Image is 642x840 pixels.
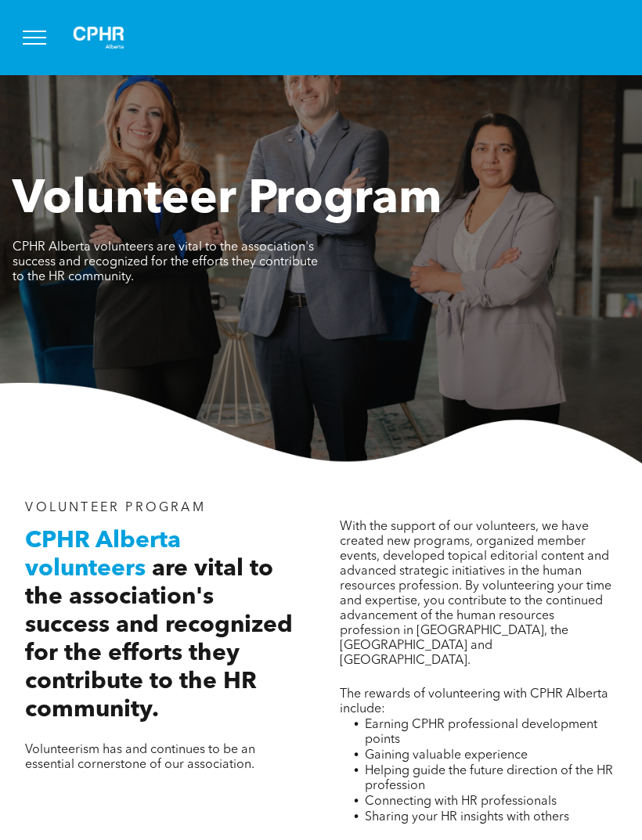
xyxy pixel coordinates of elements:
button: menu [14,17,55,58]
span: VOLUNTEER PROGRAM [25,502,205,514]
span: With the support of our volunteers, we have created new programs, organized member events, develo... [340,521,611,667]
span: Gaining valuable experience [365,749,528,762]
span: The rewards of volunteering with CPHR Alberta include: [340,688,608,716]
span: Volunteerism has and continues to be an essential cornerstone of our association. [25,744,255,771]
span: CPHR Alberta volunteers [25,529,181,581]
img: A white background with a few lines on it [60,13,138,63]
span: CPHR Alberta volunteers are vital to the association's success and recognized for the efforts the... [13,241,318,283]
span: Connecting with HR professionals [365,795,557,808]
span: Earning CPHR professional development points [365,719,597,746]
span: Sharing your HR insights with others [365,811,569,824]
span: Helping guide the future direction of the HR profession [365,765,613,792]
span: Volunteer Program [13,177,442,224]
span: are vital to the association's success and recognized for the efforts they contribute to the HR c... [25,557,293,722]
